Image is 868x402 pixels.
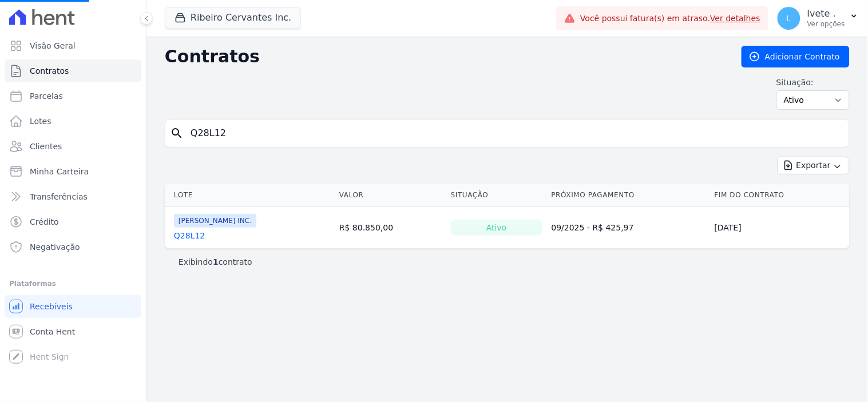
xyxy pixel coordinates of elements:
a: Parcelas [5,85,141,108]
span: I. [787,14,792,22]
td: R$ 80.850,00 [335,207,446,249]
a: Visão Geral [5,34,141,57]
span: Visão Geral [30,40,76,51]
a: Transferências [5,185,141,208]
span: Minha Carteira [30,166,89,177]
b: 1 [213,257,219,266]
a: Crédito [5,210,141,233]
span: Crédito [30,216,59,228]
input: Buscar por nome do lote [184,122,845,145]
span: Você possui fatura(s) em atraso. [580,13,760,25]
a: Recebíveis [5,295,141,318]
a: Ver detalhes [710,14,760,23]
button: I. Ivete . Ver opções [768,2,868,34]
a: 09/2025 - R$ 425,97 [552,223,634,232]
th: Fim do Contrato [710,184,850,207]
span: Conta Hent [30,326,75,337]
span: Transferências [30,191,88,202]
span: Recebíveis [30,301,73,312]
span: Lotes [30,116,51,127]
a: Negativação [5,236,141,258]
span: Contratos [30,65,69,77]
a: Conta Hent [5,320,141,343]
span: Negativação [30,241,80,253]
th: Próximo Pagamento [547,184,710,207]
a: Adicionar Contrato [742,46,850,67]
a: Clientes [5,135,141,158]
a: Contratos [5,59,141,82]
p: Exibindo contrato [179,256,252,268]
label: Situação: [776,77,850,88]
i: search [170,126,184,140]
span: [PERSON_NAME] INC. [174,214,256,228]
button: Ribeiro Cervantes Inc. [165,7,301,29]
button: Exportar [778,157,850,174]
p: Ivete . [807,8,845,19]
div: Ativo [451,220,542,236]
a: Lotes [5,110,141,133]
th: Lote [165,184,335,207]
h2: Contratos [165,46,723,67]
th: Situação [446,184,547,207]
td: [DATE] [710,207,850,249]
p: Ver opções [807,19,845,29]
span: Parcelas [30,90,63,102]
span: Clientes [30,141,62,152]
a: Minha Carteira [5,160,141,183]
div: Plataformas [9,277,137,290]
th: Valor [335,184,446,207]
a: Q28L12 [174,230,205,241]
